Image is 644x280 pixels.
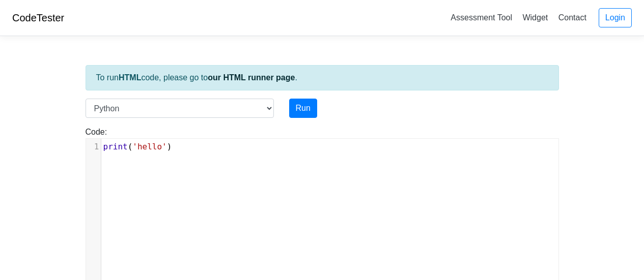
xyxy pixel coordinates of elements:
[208,73,295,82] a: our HTML runner page
[599,8,632,27] a: Login
[554,9,591,26] a: Contact
[119,73,141,82] strong: HTML
[518,9,552,26] a: Widget
[86,65,559,90] div: To run code, please go to .
[103,142,128,151] span: print
[132,142,166,151] span: 'hello'
[12,12,64,23] a: CodeTester
[446,9,516,26] a: Assessment Tool
[103,142,172,151] span: ( )
[289,99,317,118] button: Run
[86,141,101,153] div: 1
